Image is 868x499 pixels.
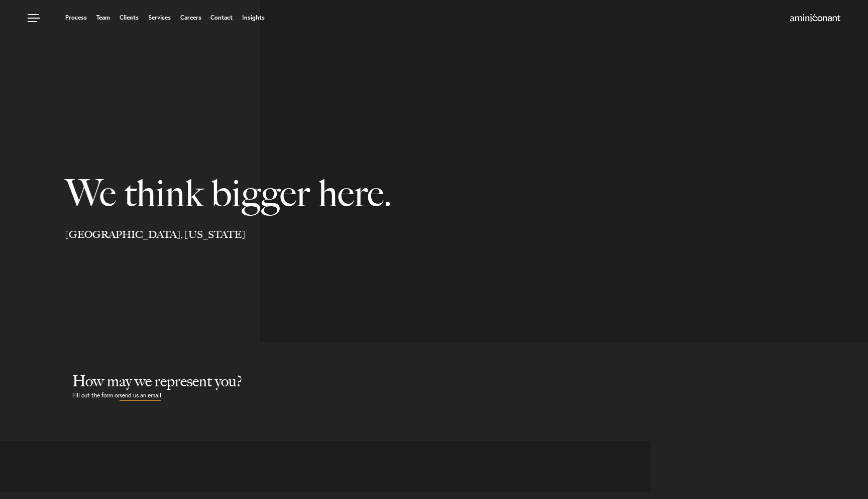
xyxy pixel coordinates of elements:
a: Team [96,15,110,21]
a: Careers [180,15,201,21]
img: Amini & Conant [790,14,840,22]
a: Insights [242,15,265,21]
a: Contact [210,15,233,21]
a: Clients [120,15,139,21]
a: Process [65,15,87,21]
a: send us an email [120,390,161,401]
p: Fill out the form or . [72,390,868,401]
a: Services [148,15,171,21]
h2: How may we represent you? [72,372,868,390]
a: Home [790,15,840,23]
